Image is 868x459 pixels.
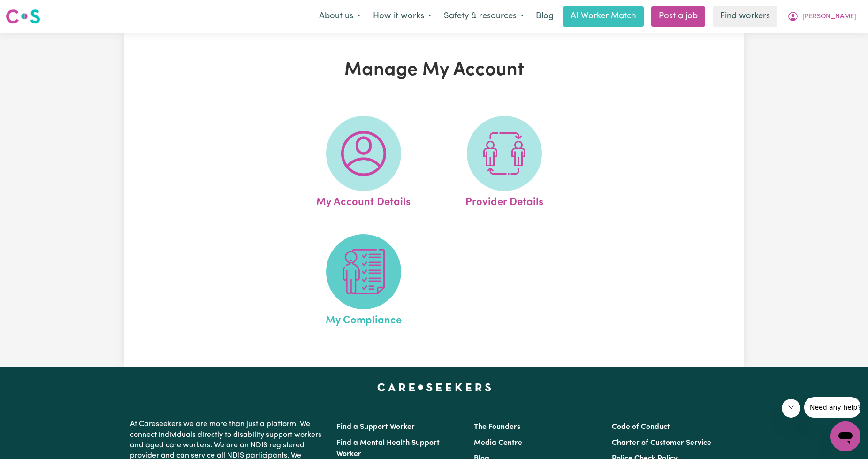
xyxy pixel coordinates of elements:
a: My Account Details [296,116,431,211]
button: Safety & resources [438,7,530,26]
iframe: Button to launch messaging window [830,421,860,451]
iframe: Message from company [804,397,860,418]
a: My Compliance [296,234,431,329]
a: Provider Details [437,116,572,211]
img: Careseekers logo [6,8,40,25]
a: Careseekers logo [6,6,40,27]
button: My Account [781,7,862,26]
span: Provider Details [465,191,543,211]
h1: Manage My Account [233,59,635,82]
a: AI Worker Match [563,6,644,27]
a: Charter of Customer Service [612,439,711,447]
a: Media Centre [474,439,522,447]
a: Find workers [713,6,777,27]
a: Post a job [651,6,705,27]
a: Careseekers home page [377,383,491,391]
button: How it works [367,7,438,26]
span: [PERSON_NAME] [802,12,856,22]
span: My Compliance [326,309,402,329]
a: Code of Conduct [612,423,670,431]
button: About us [313,7,367,26]
a: Find a Support Worker [336,423,415,431]
span: My Account Details [316,191,411,211]
a: Blog [530,6,559,27]
iframe: Close message [782,399,800,418]
span: Need any help? [6,7,57,14]
a: Find a Mental Health Support Worker [336,439,440,458]
a: The Founders [474,423,520,431]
